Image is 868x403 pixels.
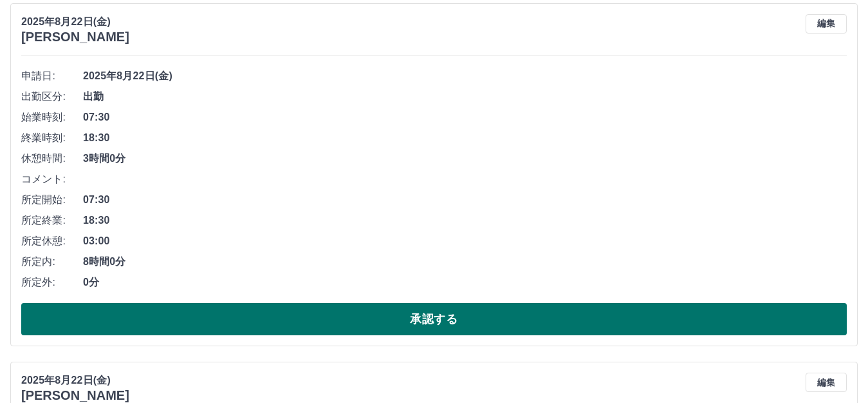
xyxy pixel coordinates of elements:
[806,14,847,34] button: 編集
[21,275,83,290] span: 所定外:
[83,254,847,270] span: 8時間0分
[21,30,129,44] h3: [PERSON_NAME]
[21,89,83,104] span: 出勤区分:
[21,213,83,228] span: 所定終業:
[21,14,129,30] p: 2025年8月22日(金)
[21,254,83,270] span: 所定内:
[21,151,83,166] span: 休憩時間:
[21,233,83,249] span: 所定休憩:
[83,68,847,84] span: 2025年8月22日(金)
[21,388,129,403] h3: [PERSON_NAME]
[83,130,847,146] span: 18:30
[21,130,83,146] span: 終業時刻:
[21,68,83,84] span: 申請日:
[83,151,847,166] span: 3時間0分
[21,172,83,187] span: コメント:
[83,192,847,208] span: 07:30
[83,89,847,104] span: 出勤
[83,275,847,290] span: 0分
[21,110,83,125] span: 始業時刻:
[21,303,847,335] button: 承認する
[83,110,847,125] span: 07:30
[806,373,847,392] button: 編集
[21,192,83,208] span: 所定開始:
[21,373,129,388] p: 2025年8月22日(金)
[83,213,847,228] span: 18:30
[83,233,847,249] span: 03:00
